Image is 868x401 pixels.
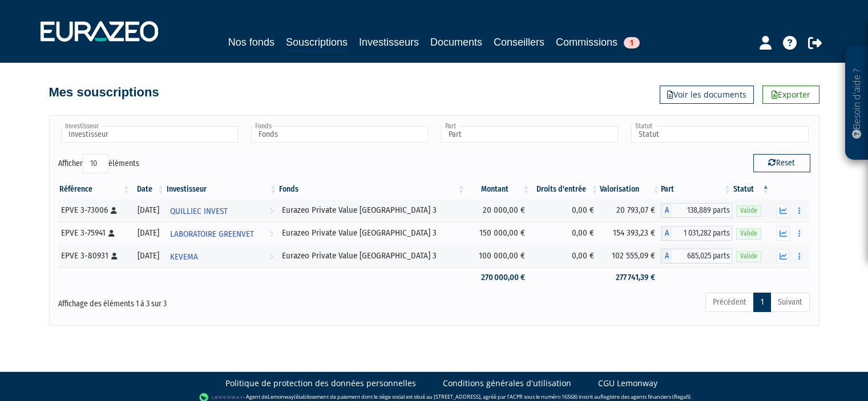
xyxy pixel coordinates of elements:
[282,204,462,216] div: Eurazeo Private Value [GEOGRAPHIC_DATA] 3
[672,249,732,264] span: 685,025 parts
[282,250,462,262] div: Eurazeo Private Value [GEOGRAPHIC_DATA] 3
[58,180,131,199] th: Référence : activer pour trier la colonne par ordre croissant
[661,203,732,218] div: A - Eurazeo Private Value Europe 3
[466,180,531,199] th: Montant: activer pour trier la colonne par ordre croissant
[430,34,482,50] a: Documents
[624,37,640,48] span: 1
[278,180,466,199] th: Fonds: activer pour trier la colonne par ordre croissant
[661,249,732,264] div: A - Eurazeo Private Value Europe 3
[135,204,162,216] div: [DATE]
[466,268,531,287] td: 270 000,00 €
[282,227,462,239] div: Eurazeo Private Value [GEOGRAPHIC_DATA] 3
[531,222,599,245] td: 0,00 €
[672,203,732,218] span: 138,889 parts
[61,204,127,216] div: EPVE 3-73006
[466,222,531,245] td: 150 000,00 €
[736,228,761,239] span: Valide
[661,203,672,218] span: A
[359,34,419,50] a: Investisseurs
[600,268,661,287] td: 277 741,39 €
[165,180,278,199] th: Investisseur: activer pour trier la colonne par ordre croissant
[736,251,761,262] span: Valide
[170,201,228,222] span: QUILLIEC INVEST
[165,222,278,245] a: LABORATOIRE GREENVET
[268,393,294,400] a: Lemonway
[165,199,278,222] a: QUILLIEC INVEST
[661,249,672,264] span: A
[661,226,672,241] span: A
[762,86,819,104] a: Exporter
[111,207,117,214] i: [Français] Personne physique
[466,245,531,268] td: 100 000,00 €
[49,86,159,99] h4: Mes souscriptions
[494,34,544,50] a: Conseillers
[269,246,273,268] i: Voir l'investisseur
[753,293,771,312] a: 1
[135,227,162,239] div: [DATE]
[600,222,661,245] td: 154 393,23 €
[736,205,761,216] span: Valide
[556,34,640,50] a: Commissions1
[661,180,732,199] th: Part: activer pour trier la colonne par ordre croissant
[61,250,127,262] div: EPVE 3-80931
[660,86,754,104] a: Voir les documents
[269,224,273,245] i: Voir l'investisseur
[732,180,770,199] th: Statut : activer pour trier la colonne par ordre d&eacute;croissant
[600,180,661,199] th: Valorisation: activer pour trier la colonne par ordre croissant
[58,291,362,310] div: Affichage des éléments 1 à 3 sur 3
[531,180,599,199] th: Droits d'entrée: activer pour trier la colonne par ordre croissant
[598,378,657,389] a: CGU Lemonway
[170,224,254,245] span: LABORATOIRE GREENVET
[531,245,599,268] td: 0,00 €
[531,199,599,222] td: 0,00 €
[466,199,531,222] td: 20 000,00 €
[108,230,115,237] i: [Français] Personne physique
[850,52,863,155] p: Besoin d'aide ?
[600,393,691,400] a: Registre des agents financiers (Regafi)
[83,154,108,173] select: Afficheréléments
[600,245,661,268] td: 102 555,09 €
[443,378,571,389] a: Conditions générales d'utilisation
[661,226,732,241] div: A - Eurazeo Private Value Europe 3
[286,34,348,52] a: Souscriptions
[165,245,278,268] a: KEVEMA
[58,154,139,173] label: Afficher éléments
[61,227,127,239] div: EPVE 3-75941
[600,199,661,222] td: 20 793,07 €
[672,226,732,241] span: 1 031,282 parts
[228,34,274,50] a: Nos fonds
[41,21,158,42] img: 1732889491-logotype_eurazeo_blanc_rvb.png
[269,201,273,222] i: Voir l'investisseur
[131,180,165,199] th: Date: activer pour trier la colonne par ordre croissant
[170,246,198,268] span: KEVEMA
[135,250,162,262] div: [DATE]
[111,253,118,260] i: [Français] Personne physique
[753,154,810,172] button: Reset
[225,378,416,389] a: Politique de protection des données personnelles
